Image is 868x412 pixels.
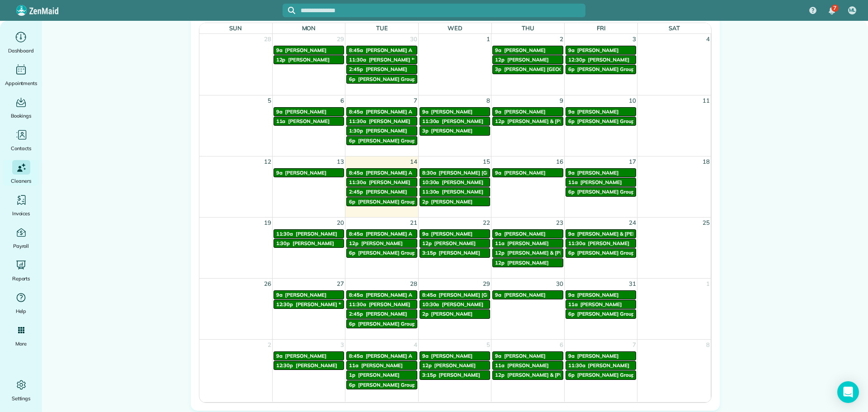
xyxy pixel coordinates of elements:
[422,179,439,185] span: 10:30a
[422,170,436,176] span: 8:30a
[274,229,344,238] a: 11:30a [PERSON_NAME]
[492,117,563,126] a: 12p [PERSON_NAME] & [PERSON_NAME]
[507,240,549,246] span: [PERSON_NAME]
[422,362,432,369] span: 12p
[274,46,344,55] a: 9a [PERSON_NAME]
[349,57,366,63] span: 11:30a
[420,309,491,318] a: 2p [PERSON_NAME]
[274,239,344,248] a: 1:30p [PERSON_NAME]
[349,179,366,185] span: 11:30a
[349,76,355,82] span: 6p
[507,118,596,124] span: [PERSON_NAME] & [PERSON_NAME]
[296,301,343,308] span: [PERSON_NAME] **
[566,239,637,248] a: 11:30a [PERSON_NAME]
[274,290,344,299] a: 9a [PERSON_NAME]
[413,95,418,106] span: 7
[4,378,38,403] a: Settings
[369,57,416,63] span: [PERSON_NAME] **
[568,292,575,298] span: 9a
[361,362,403,369] span: [PERSON_NAME]
[8,46,34,55] span: Dashboard
[504,170,546,176] span: [PERSON_NAME]
[349,199,355,205] span: 6p
[504,66,599,72] span: [PERSON_NAME] [GEOGRAPHIC_DATA]
[346,351,417,360] a: 8:45a [PERSON_NAME] A
[420,168,491,177] a: 8:30a [PERSON_NAME] [GEOGRAPHIC_DATA]
[349,382,355,388] span: 6p
[369,118,410,124] span: [PERSON_NAME]
[559,95,564,106] span: 9
[504,353,546,359] span: [PERSON_NAME]
[566,309,637,318] a: 6p [PERSON_NAME] Group
[420,107,491,116] a: 9a [PERSON_NAME]
[366,170,412,176] span: [PERSON_NAME] A
[366,47,412,53] span: [PERSON_NAME] A
[346,309,417,318] a: 2:45p [PERSON_NAME]
[420,239,491,248] a: 12p [PERSON_NAME]
[285,353,326,359] span: [PERSON_NAME]
[274,107,344,116] a: 9a [PERSON_NAME]
[422,292,436,298] span: 8:45a
[420,361,491,370] a: 12p [PERSON_NAME]
[580,179,622,185] span: [PERSON_NAME]
[349,311,363,317] span: 2:45p
[349,66,363,72] span: 2:45p
[632,34,637,45] span: 3
[349,170,363,176] span: 8:45a
[495,353,501,359] span: 9a
[492,107,563,116] a: 9a [PERSON_NAME]
[346,168,417,177] a: 8:45a [PERSON_NAME] A
[376,24,388,32] span: Tue
[568,189,575,195] span: 6p
[346,319,417,328] a: 6p [PERSON_NAME] Group
[495,250,505,256] span: 12p
[439,170,534,176] span: [PERSON_NAME] [GEOGRAPHIC_DATA]
[492,248,563,257] a: 12p [PERSON_NAME] & [PERSON_NAME]
[346,107,417,116] a: 8:45a [PERSON_NAME] A
[422,199,429,205] span: 2p
[366,231,412,237] span: [PERSON_NAME] A
[822,1,841,21] div: 7 unread notifications
[276,231,293,237] span: 11:30a
[349,231,363,237] span: 8:45a
[288,7,295,14] svg: Focus search
[495,47,501,53] span: 9a
[346,65,417,74] a: 2:45p [PERSON_NAME]
[442,179,483,185] span: [PERSON_NAME]
[346,361,417,370] a: 11a [PERSON_NAME]
[492,361,563,370] a: 11a [PERSON_NAME]
[577,118,635,124] span: [PERSON_NAME] Group
[495,57,505,63] span: 12p
[566,248,637,257] a: 6p [PERSON_NAME] Group
[486,95,491,106] span: 8
[495,170,501,176] span: 9a
[597,24,606,32] span: Fri
[409,156,418,167] span: 14
[366,189,407,195] span: [PERSON_NAME]
[566,168,637,177] a: 9a [PERSON_NAME]
[492,351,563,360] a: 9a [PERSON_NAME]
[566,178,637,187] a: 11a [PERSON_NAME]
[349,47,363,53] span: 8:45a
[566,55,637,64] a: 12:30p [PERSON_NAME]
[336,34,345,45] span: 29
[431,231,473,237] span: [PERSON_NAME]
[504,109,546,115] span: [PERSON_NAME]
[495,292,501,298] span: 9a
[568,301,578,308] span: 11a
[349,189,363,195] span: 2:45p
[422,250,436,256] span: 3:15p
[340,95,345,106] span: 6
[292,240,334,246] span: [PERSON_NAME]
[492,239,563,248] a: 11a [PERSON_NAME]
[16,307,27,316] span: Help
[482,156,491,167] span: 15
[276,301,293,308] span: 12:30p
[276,118,286,124] span: 11a
[420,117,491,126] a: 11:30a [PERSON_NAME]
[366,311,407,317] span: [PERSON_NAME]
[276,292,283,298] span: 9a
[837,381,859,403] div: Open Intercom Messenger
[276,362,293,369] span: 12:30p
[628,95,637,106] span: 10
